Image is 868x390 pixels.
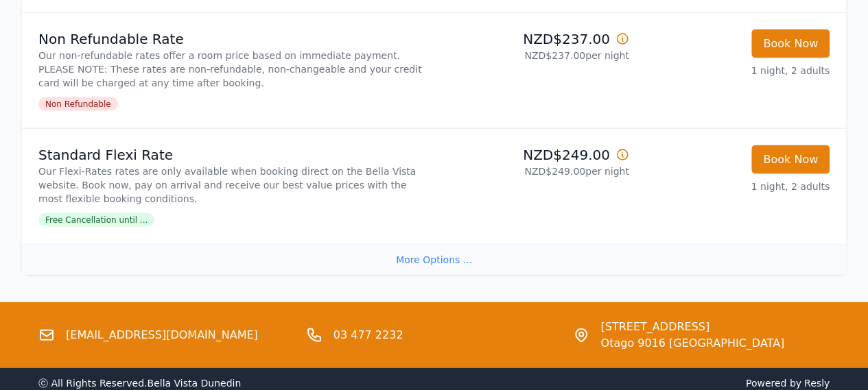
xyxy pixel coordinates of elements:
p: 1 night, 2 adults [640,180,830,193]
button: Book Now [751,145,830,174]
p: NZD$249.00 [440,145,629,164]
p: Standard Flexi Rate [38,145,429,164]
a: 03 477 2232 [333,327,403,343]
p: Our Flexi-Rates rates are only available when booking direct on the Bella Vista website. Book now... [38,164,429,206]
span: [STREET_ADDRESS] [600,319,784,335]
p: NZD$237.00 [440,29,629,49]
a: Resly [804,378,830,389]
div: More Options ... [22,244,846,275]
p: 1 night, 2 adults [640,64,830,77]
a: [EMAIL_ADDRESS][DOMAIN_NAME] [66,327,258,343]
span: Free Cancellation until ... [38,213,154,227]
p: NZD$237.00 per night [440,49,629,62]
p: Non Refundable Rate [38,29,429,49]
span: Otago 9016 [GEOGRAPHIC_DATA] [600,335,784,352]
span: ⓒ All Rights Reserved. Bella Vista Dunedin [38,378,241,389]
span: Powered by [440,376,830,390]
span: Non Refundable [38,97,118,111]
button: Book Now [751,29,830,58]
p: NZD$249.00 per night [440,164,629,178]
p: Our non-refundable rates offer a room price based on immediate payment. PLEASE NOTE: These rates ... [38,49,429,90]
